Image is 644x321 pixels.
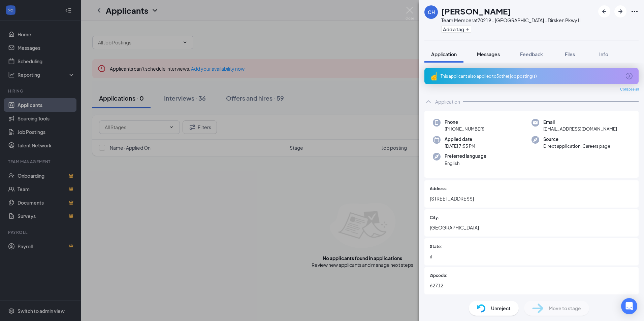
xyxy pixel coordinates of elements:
span: English [445,160,486,167]
span: Unreject [491,305,511,312]
span: [PHONE_NUMBER] [445,126,484,132]
span: Info [599,51,608,57]
span: Feedback [520,51,543,57]
h1: [PERSON_NAME] [441,5,511,17]
button: PlusAdd a tag [441,26,471,33]
span: Zipcode: [430,273,447,279]
span: Direct application, Careers page [543,143,610,149]
span: Email [543,119,617,126]
span: Move to stage [549,305,581,312]
button: ArrowRight [614,5,626,17]
div: CH [428,9,435,15]
svg: ChevronUp [424,98,432,106]
span: Collapse all [620,87,639,92]
span: Address: [430,186,447,192]
span: State: [430,244,442,250]
span: Application [431,51,457,57]
button: ArrowLeftNew [598,5,610,17]
span: Messages [477,51,500,57]
svg: Plus [465,27,470,31]
svg: ArrowCircle [625,72,633,80]
span: Phone [445,119,484,126]
svg: ArrowRight [616,7,624,15]
div: Team Member at 70219 - [GEOGRAPHIC_DATA] - Dirsken Pkwy IL [441,17,582,24]
span: [GEOGRAPHIC_DATA] [430,224,633,231]
span: Files [565,51,575,57]
span: Preferred language [445,153,486,159]
svg: Ellipses [631,7,639,15]
div: This applicant also applied to 3 other job posting(s) [441,73,621,79]
div: Open Intercom Messenger [621,298,637,314]
span: il [430,253,633,260]
span: [EMAIL_ADDRESS][DOMAIN_NAME] [543,126,617,132]
span: Source [543,136,610,143]
span: 62712 [430,282,633,289]
span: [STREET_ADDRESS] [430,195,633,202]
div: Application [435,98,460,105]
span: Applied date [445,136,475,143]
svg: ArrowLeftNew [600,7,608,15]
span: City: [430,215,439,221]
span: [DATE] 7:53 PM [445,143,475,149]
